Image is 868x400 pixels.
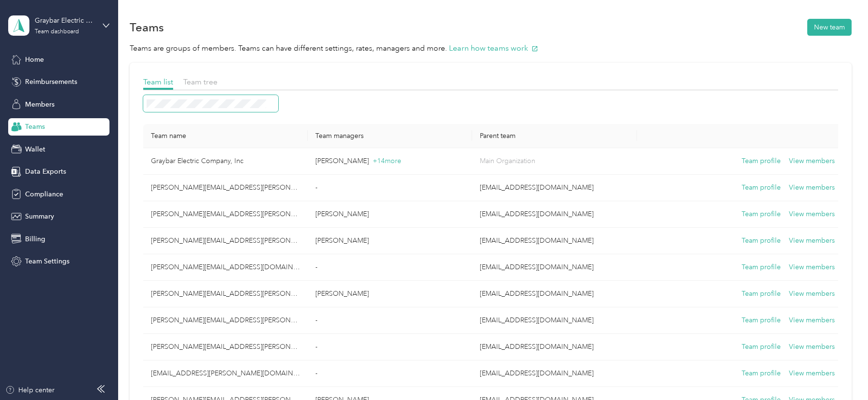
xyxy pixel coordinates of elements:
[25,122,45,132] span: Teams
[143,201,308,228] td: corey.urich@graybar.com
[472,148,637,175] td: Main Organization
[143,360,308,387] td: bill.mccann@graybar.com
[315,209,464,220] p: [PERSON_NAME]
[789,342,835,352] button: View members
[742,342,781,352] button: Team profile
[315,369,317,377] span: -
[143,254,308,281] td: john.nin@graybar.com
[315,289,464,299] p: [PERSON_NAME]
[789,289,835,299] button: View members
[5,385,54,395] button: Help center
[143,175,308,201] td: tom.ciccone@graybar.com
[143,334,308,360] td: cory.chaney@graybar.com
[143,77,173,86] span: Team list
[143,124,308,148] th: Team name
[315,263,317,271] span: -
[315,235,464,246] p: [PERSON_NAME]
[472,175,637,201] td: FAVR@graybar.com
[308,307,472,334] td: -
[789,262,835,273] button: View members
[742,315,781,326] button: Team profile
[143,307,308,334] td: cory.chaney@graybar.com
[472,201,637,228] td: FAVR@graybar.com
[449,42,538,55] button: Learn how teams work
[308,254,472,281] td: -
[472,254,637,281] td: FAVR@graybar.com
[130,42,851,55] p: Teams are groups of members. Teams can have different settings, rates, managers and more.
[789,156,835,166] button: View members
[35,15,95,26] div: Graybar Electric Company, Inc
[143,228,308,254] td: arturo.apodaca@graybar.com
[308,360,472,387] td: -
[315,156,464,166] p: [PERSON_NAME]
[25,189,63,199] span: Compliance
[25,211,54,221] span: Summary
[25,256,69,266] span: Team Settings
[143,148,308,175] td: Graybar Electric Company, Inc
[789,315,835,326] button: View members
[472,307,637,334] td: FAVR@graybar.com
[308,334,472,360] td: -
[315,183,317,192] span: -
[373,157,401,165] span: + 14 more
[25,55,44,65] span: Home
[742,262,781,273] button: Team profile
[35,29,79,35] div: Team dashboard
[472,281,637,307] td: FAVR@graybar.com
[143,281,308,307] td: bret.rutherford@graybar.com
[25,234,45,244] span: Billing
[130,22,164,32] h1: Teams
[308,124,472,148] th: Team managers
[742,182,781,193] button: Team profile
[472,334,637,360] td: FAVR@graybar.com
[480,156,629,166] p: Main Organization
[814,346,868,400] iframe: Everlance-gr Chat Button Frame
[742,156,781,166] button: Team profile
[789,209,835,220] button: View members
[472,228,637,254] td: FAVR@graybar.com
[315,343,317,351] span: -
[742,289,781,299] button: Team profile
[472,360,637,387] td: FAVR@graybar.com
[315,316,317,324] span: -
[472,124,637,148] th: Parent team
[25,144,45,154] span: Wallet
[789,182,835,193] button: View members
[789,368,835,379] button: View members
[742,235,781,246] button: Team profile
[25,77,77,87] span: Reimbursements
[807,19,852,36] button: New team
[25,99,54,110] span: Members
[308,175,472,201] td: -
[183,77,217,86] span: Team tree
[789,235,835,246] button: View members
[742,368,781,379] button: Team profile
[25,166,66,177] span: Data Exports
[742,209,781,220] button: Team profile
